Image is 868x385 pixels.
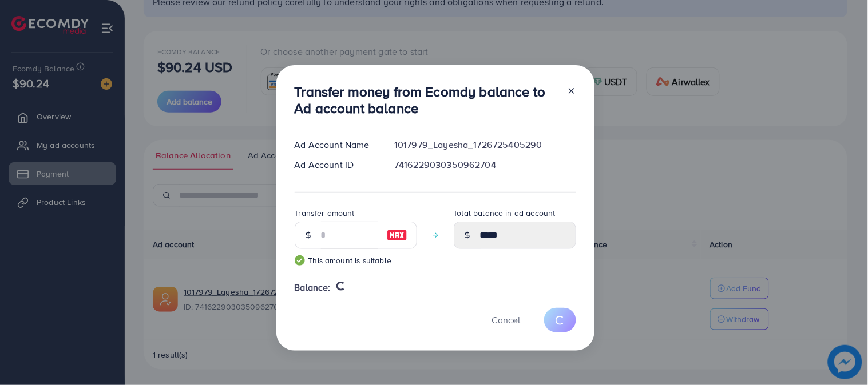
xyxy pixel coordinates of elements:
label: Transfer amount [295,207,355,219]
span: Cancel [492,314,521,326]
div: Ad Account Name [286,138,386,151]
span: Balance: [295,281,331,294]
label: Total balance in ad account [454,207,556,219]
div: 1017979_Layesha_1726725405290 [385,138,585,151]
button: Cancel [478,308,535,332]
div: Ad Account ID [286,158,386,171]
h3: Transfer money from Ecomdy balance to Ad account balance [295,83,558,117]
img: guide [295,255,305,266]
img: image [387,228,407,242]
small: This amount is suitable [295,255,417,266]
div: 7416229030350962704 [385,158,585,171]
